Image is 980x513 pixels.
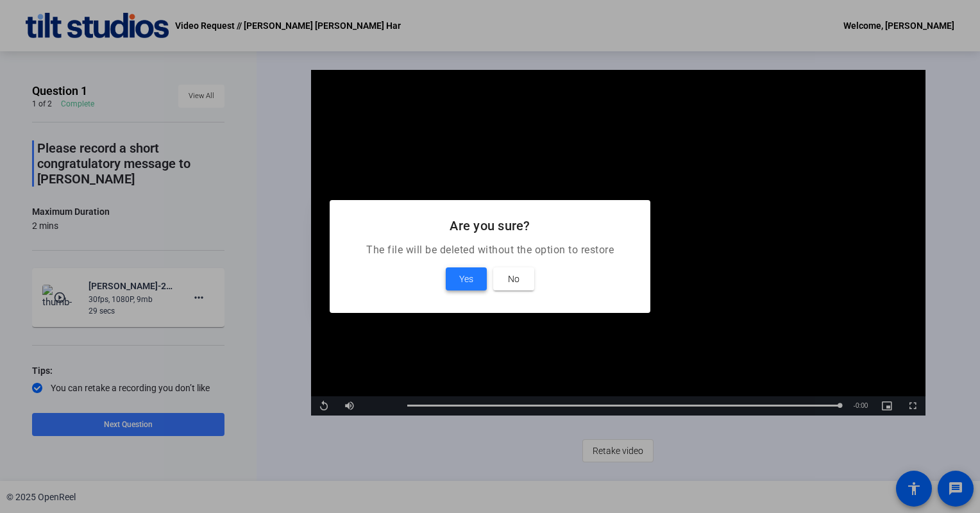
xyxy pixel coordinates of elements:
span: Yes [459,271,473,287]
button: No [493,267,534,290]
p: The file will be deleted without the option to restore [345,242,635,258]
button: Yes [446,267,487,290]
h2: Are you sure? [345,215,635,236]
span: No [508,271,520,287]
